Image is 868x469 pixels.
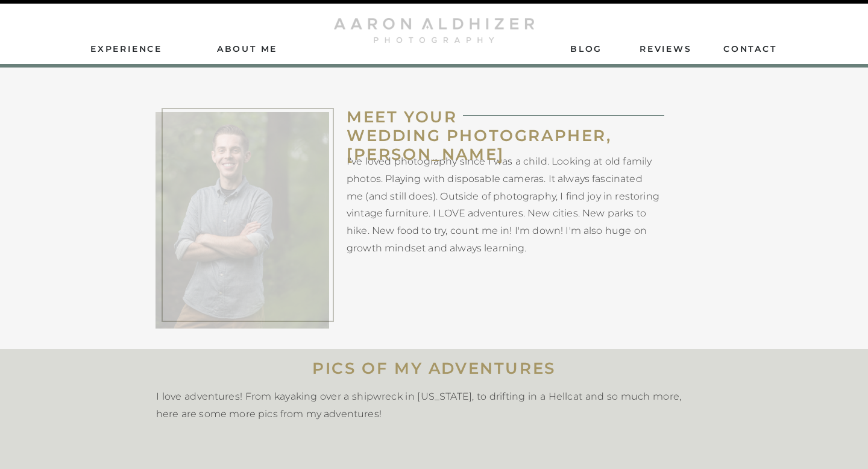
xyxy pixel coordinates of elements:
[347,153,659,255] p: I've loved photography since I was a child. Looking at old family photos. Playing with disposable...
[723,43,778,54] a: contact
[204,43,290,54] a: AbouT ME
[570,43,602,54] a: Blog
[640,43,694,54] a: ReviEws
[156,388,681,421] p: I love adventures! From kayaking over a shipwreck in [US_STATE], to drifting in a Hellcat and so ...
[90,43,164,54] a: Experience
[347,108,695,153] h1: MEET YOUR WEDDING PHOTOGRAPHER, [PERSON_NAME]
[72,359,796,378] h1: PICS OF MY ADVENTURES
